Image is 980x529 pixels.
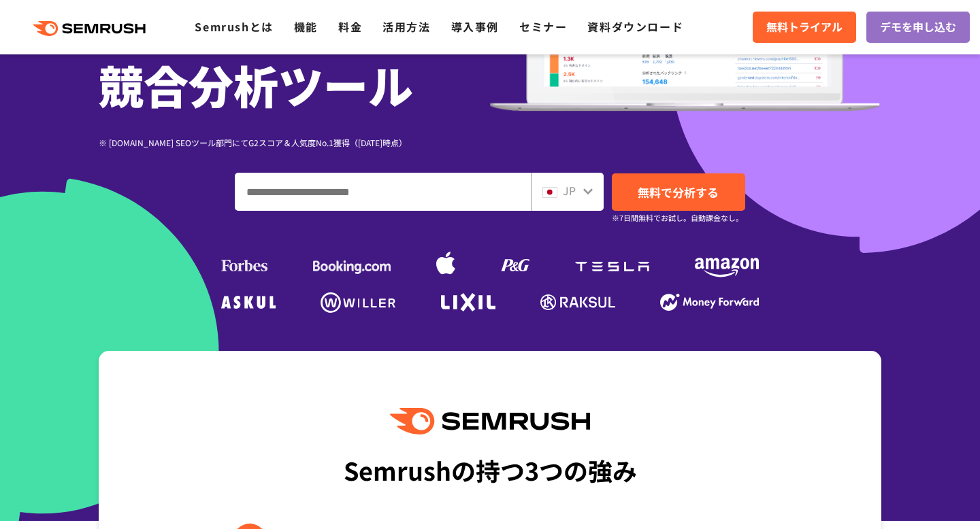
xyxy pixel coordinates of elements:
a: 無料トライアル [753,12,856,43]
a: セミナー [519,18,567,35]
a: 機能 [294,18,318,35]
a: 料金 [338,18,362,35]
small: ※7日間無料でお試し。自動課金なし。 [612,211,743,224]
span: JP [563,182,576,199]
div: ※ [DOMAIN_NAME] SEOツール部門にてG2スコア＆人気度No.1獲得（[DATE]時点） [99,136,490,149]
a: デモを申し込む [866,12,970,43]
a: 活用方法 [382,18,430,35]
span: 無料トライアル [766,18,843,36]
a: 無料で分析する [612,173,745,211]
a: Semrushとは [195,18,273,35]
a: 資料ダウンロード [587,18,683,35]
input: ドメイン、キーワードまたはURLを入力してください [235,173,530,210]
span: 無料で分析する [638,184,719,201]
div: Semrushの持つ3つの強み [344,445,637,495]
img: Semrush [390,408,590,434]
span: デモを申し込む [880,18,956,36]
a: 導入事例 [451,18,499,35]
